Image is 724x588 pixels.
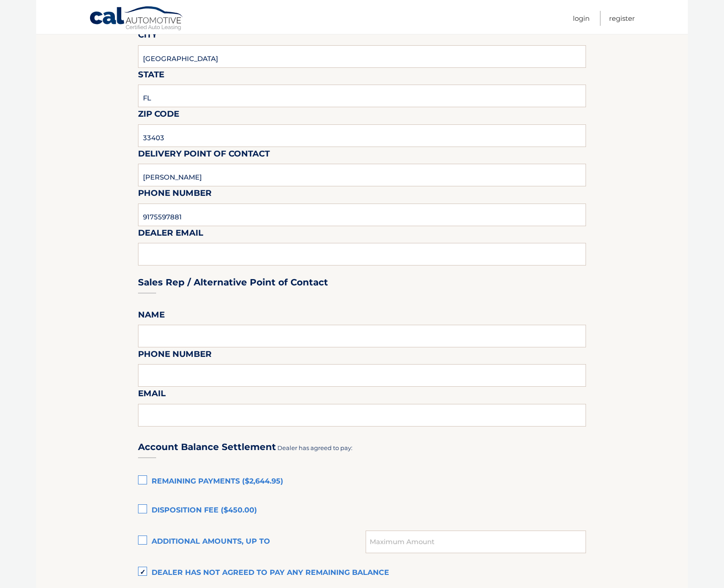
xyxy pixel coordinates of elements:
h3: Account Balance Settlement [138,441,276,453]
label: Additional amounts, up to [138,533,366,551]
a: Register [609,11,635,26]
label: Name [138,308,165,325]
label: Disposition Fee ($450.00) [138,502,586,520]
label: Delivery Point of Contact [138,147,270,164]
a: Cal Automotive [89,6,184,32]
h3: Sales Rep / Alternative Point of Contact [138,277,328,288]
label: State [138,68,164,85]
label: Dealer Email [138,226,203,243]
label: Phone Number [138,347,212,364]
label: Phone Number [138,186,212,203]
label: Zip Code [138,107,179,124]
a: Login [573,11,590,26]
label: City [138,28,157,45]
label: Dealer has not agreed to pay any remaining balance [138,564,586,582]
input: Maximum Amount [366,531,586,553]
span: Dealer has agreed to pay: [277,444,352,451]
label: Email [138,387,166,403]
label: Remaining Payments ($2,644.95) [138,473,586,491]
